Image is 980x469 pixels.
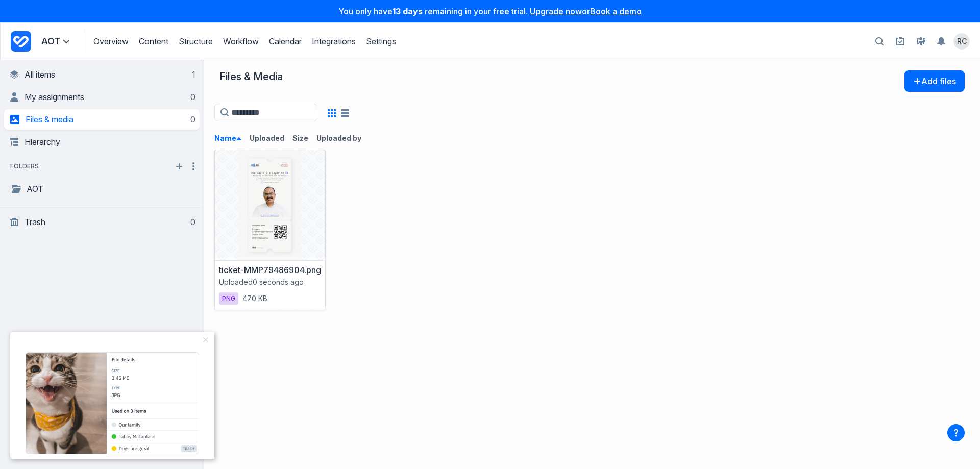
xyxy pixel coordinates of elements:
a: Settings [366,36,396,46]
button: Grid view is active [328,109,336,117]
span: 470 KB [242,291,267,306]
a: Upgrade now [530,6,582,16]
span: Trash [24,217,45,227]
a: AOT [10,183,195,195]
summary: AOT [41,35,72,47]
button: Name [214,133,250,143]
a: Setup guide [892,33,909,50]
span: folders [4,161,45,171]
span: RC [957,36,967,46]
span: Uploaded0 seconds ago [219,277,321,287]
button: Size [292,133,316,143]
span: png [219,292,238,305]
span: Files & media [26,114,73,125]
button: More folder actions [187,160,200,172]
div: 0 [188,92,195,102]
a: Project Dashboard [11,29,31,54]
a: Workflow [223,36,259,46]
button: Uploaded [250,133,292,143]
a: Files & media0 [10,109,195,130]
a: Hierarchy [10,132,195,152]
a: Book a demo [590,6,642,16]
button: Add files [904,70,965,92]
a: People and Groups [913,33,929,50]
a: Integrations [312,36,356,46]
button: Open search [870,32,889,51]
a: ticket-MMP79486904.png [219,265,321,275]
button: Uploaded by [316,133,370,143]
div: Files & Media [219,70,288,83]
button: Show files in a list view [341,109,349,117]
button: Toggle the notification sidebar [933,33,949,50]
a: My assignments0 [10,87,195,107]
div: 0 [188,114,195,125]
div: ticket-MMP79486904.pngticket-MMP79486904.pngUploaded0 seconds agopng470 KB [214,150,326,310]
a: Overview [93,36,129,46]
summary: View profile menu [953,33,970,50]
p: You only have remaining in your free trial. or [6,6,974,16]
span: My assignments [24,92,84,102]
a: All items1 [10,64,195,85]
div: 1 [190,69,195,80]
a: Content [139,36,168,46]
div: 0 [188,217,195,227]
a: Trash0 [10,212,195,232]
a: Structure [179,36,213,46]
strong: 13 days [393,6,423,16]
a: Calendar [269,36,302,46]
